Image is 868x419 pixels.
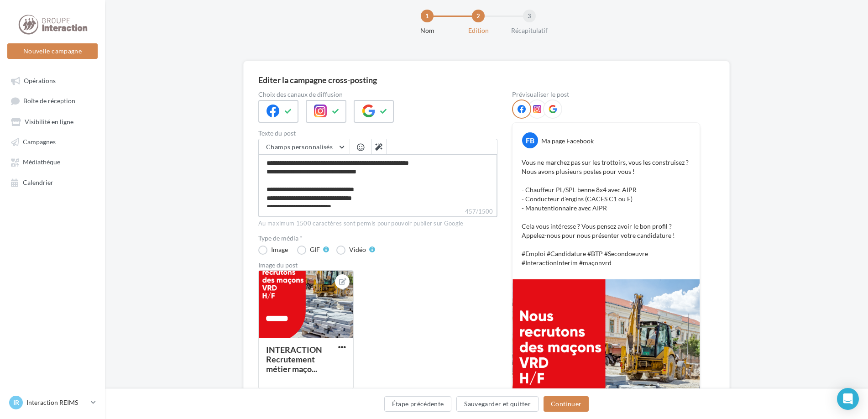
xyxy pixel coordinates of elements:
span: Médiathèque [23,158,60,166]
div: INTERACTION Recrutement métier maço... [266,345,322,374]
div: Au maximum 1500 caractères sont permis pour pouvoir publier sur Google [258,220,497,228]
div: Image [271,246,288,253]
a: Opérations [5,72,99,89]
span: Calendrier [23,178,53,186]
div: FB [522,132,538,148]
label: Texte du post [258,130,497,136]
div: Ma page Facebook [541,136,594,146]
div: Récapitulatif [500,26,559,35]
span: Champs personnalisés [266,143,333,151]
div: 3 [523,10,536,22]
div: 1 [421,10,434,22]
span: Campagnes [23,138,56,146]
div: Edition [449,26,507,35]
a: IR Interaction REIMS [7,394,98,411]
button: Sauvegarder et quitter [456,396,539,412]
a: Boîte de réception [5,92,99,109]
div: Vidéo [349,246,366,253]
div: Open Intercom Messenger [837,388,859,410]
label: Choix des canaux de diffusion [258,91,497,98]
span: Opérations [24,77,56,84]
a: Campagnes [5,133,99,150]
div: Editer la campagne cross-posting [258,76,377,84]
div: 2 [472,10,485,22]
button: Champs personnalisés [259,139,350,155]
span: Visibilité en ligne [25,118,73,126]
p: Vous ne marchez pas sur les trottoirs, vous les construisez ? Nous avons plusieurs postes pour vo... [522,158,690,267]
div: Nom [398,26,456,35]
button: Continuer [544,396,589,412]
a: Visibilité en ligne [5,113,99,130]
div: GIF [310,246,320,253]
button: Étape précédente [384,396,452,412]
a: Calendrier [5,174,99,190]
div: Image du post [258,262,497,268]
div: Prévisualiser le post [512,91,700,98]
a: Médiathèque [5,153,99,170]
p: Interaction REIMS [26,398,87,407]
button: Nouvelle campagne [7,43,98,59]
label: 457/1500 [258,207,497,217]
span: IR [13,398,19,407]
label: Type de média * [258,235,497,241]
span: Boîte de réception [23,97,75,105]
